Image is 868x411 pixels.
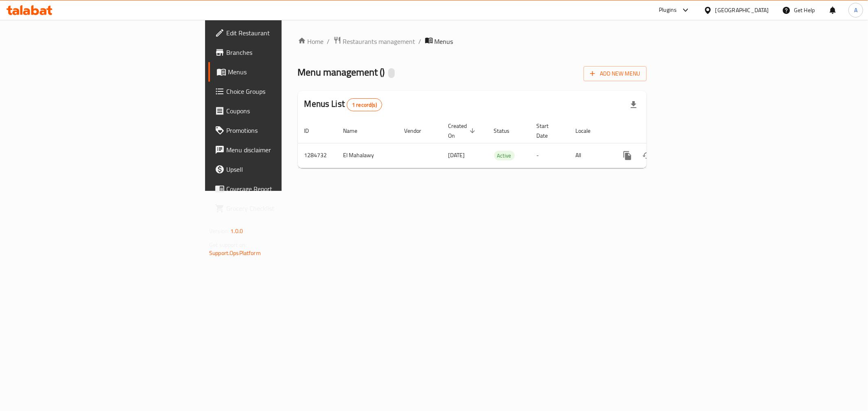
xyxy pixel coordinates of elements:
[337,143,398,168] td: El Mahalawy
[659,5,677,15] div: Plugins
[230,226,243,236] span: 1.0.0
[419,37,422,46] li: /
[576,126,601,136] span: Locale
[226,87,343,96] span: Choice Groups
[537,121,560,141] span: Start Date
[584,66,647,81] button: Add New Menu
[448,121,478,141] span: Created On
[298,119,702,168] table: enhanced table
[209,226,229,236] span: Version:
[298,63,385,81] span: Menu management ( )
[347,101,382,109] span: 1 record(s)
[304,126,320,136] span: ID
[208,160,350,179] a: Upsell
[208,179,350,199] a: Coverage Report
[448,150,465,160] span: [DATE]
[208,62,350,82] a: Menus
[624,95,643,115] div: Export file
[208,199,350,218] a: Grocery Checklist
[226,164,343,174] span: Upsell
[208,43,350,62] a: Branches
[715,6,769,15] div: [GEOGRAPHIC_DATA]
[343,126,368,136] span: Name
[226,28,343,38] span: Edit Restaurant
[343,37,415,46] span: Restaurants management
[209,248,261,258] a: Support.OpsPlatform
[228,67,343,77] span: Menus
[208,23,350,43] a: Edit Restaurant
[208,82,350,101] a: Choice Groups
[854,6,857,15] span: A
[304,98,382,111] h2: Menus List
[226,145,343,155] span: Menu disclaimer
[208,121,350,140] a: Promotions
[347,98,382,111] div: Total records count
[618,146,637,165] button: more
[404,126,432,136] span: Vendor
[226,184,343,194] span: Coverage Report
[226,125,343,135] span: Promotions
[494,151,515,160] span: Active
[590,69,640,79] span: Add New Menu
[226,106,343,116] span: Coupons
[226,203,343,213] span: Grocery Checklist
[530,143,569,168] td: -
[435,37,453,46] span: Menus
[208,140,350,160] a: Menu disclaimer
[209,240,247,250] span: Get support on:
[494,126,520,136] span: Status
[298,36,647,47] nav: breadcrumb
[611,119,702,143] th: Actions
[494,151,515,160] div: Active
[226,48,343,57] span: Branches
[333,36,415,47] a: Restaurants management
[569,143,611,168] td: All
[637,146,657,165] button: Change Status
[208,101,350,121] a: Coupons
